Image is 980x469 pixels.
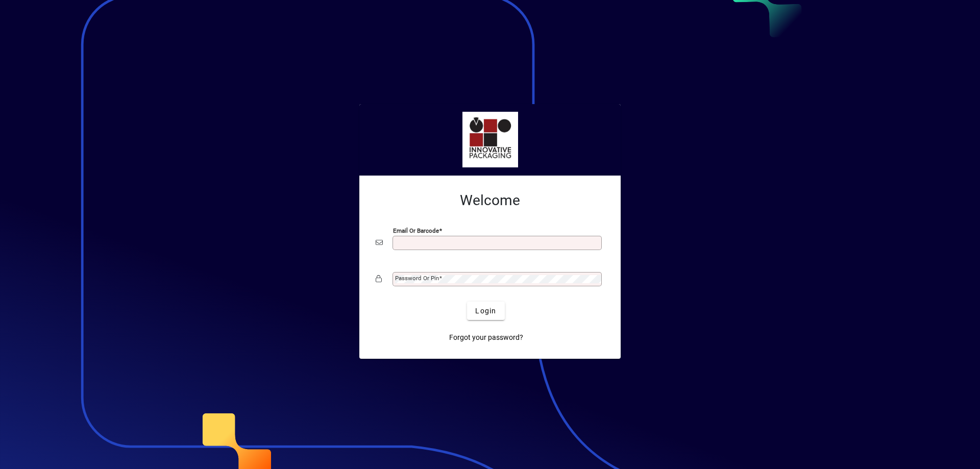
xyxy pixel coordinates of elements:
h2: Welcome [376,192,604,209]
mat-label: Email or Barcode [393,227,439,234]
a: Forgot your password? [445,328,527,347]
span: Login [475,306,496,316]
button: Login [467,302,504,320]
span: Forgot your password? [449,332,523,343]
mat-label: Password or Pin [395,275,439,282]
